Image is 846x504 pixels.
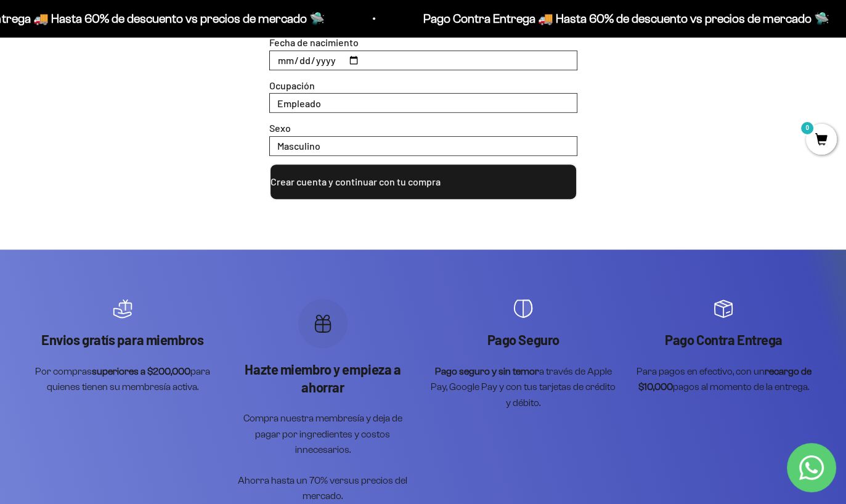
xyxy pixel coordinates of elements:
[806,134,837,147] a: 0
[230,410,415,458] p: Compra nuestra membresía y deja de pagar por ingredientes y costos innecesarios.
[230,473,415,504] p: Ahorra hasta un 70% versus precios del mercado.
[431,299,616,410] div: Artículo 3 de 4
[269,36,359,48] label: Fecha de nacimiento
[230,299,415,504] div: Artículo 2 de 4
[423,9,829,28] p: Pago Contra Entrega 🚚 Hasta 60% de descuento vs precios de mercado 🛸
[631,364,816,395] p: Para pagos en efectivo, con un pagos al momento de la entrega.
[30,364,215,395] p: Por compras para quienes tienen su membresía activa.
[269,163,577,200] button: Crear cuenta y continuar con tu compra
[631,299,816,395] div: Artículo 4 de 4
[631,331,816,349] p: Pago Contra Entrega
[435,366,539,376] strong: Pago seguro y sin temor
[269,122,291,134] label: Sexo
[431,331,616,349] p: Pago Seguro
[230,360,415,396] p: Hazte miembro y empieza a ahorrar
[92,366,190,376] strong: superiores a $200,000
[800,121,815,136] mark: 0
[30,331,215,349] p: Envios gratís para miembros
[30,299,215,395] div: Artículo 1 de 4
[431,364,616,411] p: a través de Apple Pay, Google Pay y con tus tarjetas de crédito y débito.
[269,79,315,91] label: Ocupación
